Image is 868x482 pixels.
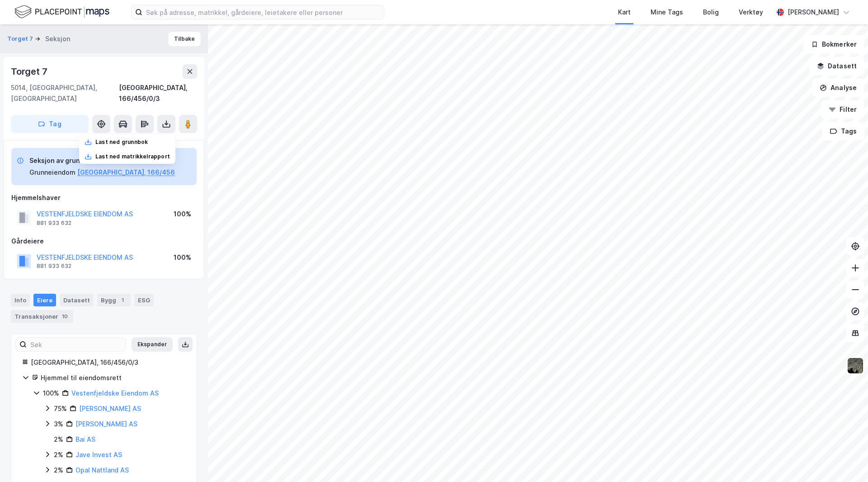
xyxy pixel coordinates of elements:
a: Jave Invest AS [75,451,122,458]
div: Seksjon av grunneiendom [29,155,175,166]
button: Torget 7 [7,34,35,43]
div: Hjemmelshaver [11,192,197,203]
button: Datasett [809,57,864,75]
div: Kontrollprogram for chat [823,439,868,482]
div: 10 [60,312,70,321]
button: Tilbake [168,32,201,46]
div: Hjemmel til eiendomsrett [41,372,186,383]
iframe: Chat Widget [823,439,868,482]
button: Analyse [812,79,864,97]
a: [PERSON_NAME] AS [75,420,137,428]
div: Seksjon [45,33,70,44]
img: logo.f888ab2527a4732fd821a326f86c7f29.svg [14,4,109,20]
div: [PERSON_NAME] [788,7,839,18]
div: ESG [134,294,154,306]
div: 5014, [GEOGRAPHIC_DATA], [GEOGRAPHIC_DATA] [11,82,119,104]
div: 3% [54,419,63,430]
input: Søk på adresse, matrikkel, gårdeiere, leietakere eller personer [142,5,384,19]
div: 881 933 632 [37,220,71,227]
button: Tag [11,115,89,133]
div: [GEOGRAPHIC_DATA], 166/456/0/3 [31,357,186,368]
div: Gårdeiere [11,236,197,247]
button: Tags [822,122,864,140]
button: Ekspander [132,337,173,352]
div: 2% [54,449,63,460]
div: 100% [43,388,59,399]
div: Torget 7 [11,64,49,79]
img: 9k= [847,357,864,374]
div: Bolig [703,7,719,18]
div: Bygg [97,294,131,306]
div: Verktøy [739,7,763,18]
a: [PERSON_NAME] AS [79,405,141,412]
button: Bokmerker [803,35,864,53]
div: Last ned matrikkelrapport [95,153,170,160]
div: Last ned grunnbok [95,138,148,146]
div: Datasett [60,294,94,306]
a: Opal Nattland AS [75,466,129,474]
div: 1 [118,296,127,305]
div: Mine Tags [651,7,683,18]
div: 2% [54,465,63,476]
div: Transaksjoner [11,310,73,323]
button: [GEOGRAPHIC_DATA], 166/456 [77,167,175,178]
div: 881 933 632 [37,262,71,270]
div: 75% [54,403,67,414]
div: Info [11,294,30,306]
div: Kart [618,7,631,18]
button: Filter [821,100,864,119]
div: 100% [174,252,191,263]
div: 2% [54,434,63,445]
div: Eiere [33,294,56,306]
input: Søk [27,338,126,351]
div: 100% [174,209,191,220]
div: Grunneiendom [29,167,75,178]
a: Vestenfjeldske Eiendom AS [71,389,159,397]
div: [GEOGRAPHIC_DATA], 166/456/0/3 [119,82,197,104]
a: Bai AS [75,435,95,443]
